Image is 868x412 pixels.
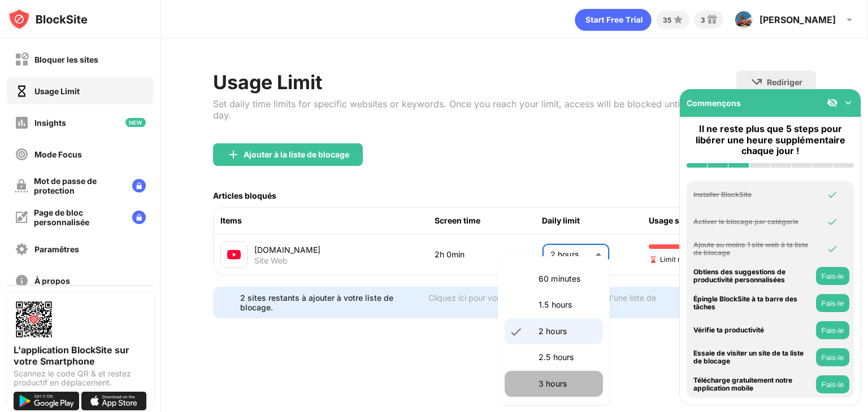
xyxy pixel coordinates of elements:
[539,378,596,390] p: 3 hours
[539,351,596,363] p: 2.5 hours
[539,299,596,311] p: 1.5 hours
[539,325,596,338] p: 2 hours
[539,273,596,285] p: 60 minutes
